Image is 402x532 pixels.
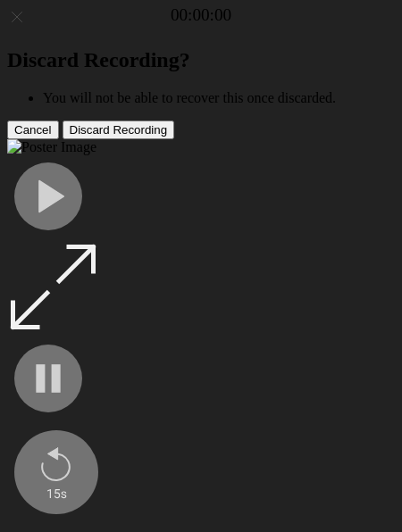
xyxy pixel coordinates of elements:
img: Poster Image [7,139,96,155]
h2: Discard Recording? [7,48,395,72]
li: You will not be able to recover this once discarded. [43,90,395,106]
button: Cancel [7,121,59,139]
a: 00:00:00 [171,5,231,25]
button: Discard Recording [63,121,175,139]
